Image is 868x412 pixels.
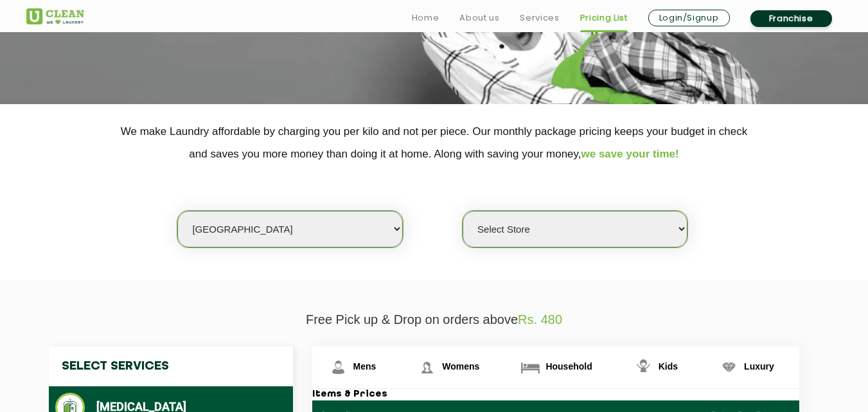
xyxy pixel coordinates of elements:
span: Rs. 480 [518,312,562,327]
h4: Select Services [49,346,293,386]
span: Household [545,361,592,372]
img: UClean Laundry and Dry Cleaning [26,8,84,24]
a: Services [520,10,559,26]
img: Household [519,356,542,379]
p: We make Laundry affordable by charging you per kilo and not per piece. Our monthly package pricin... [26,120,842,165]
img: Womens [416,356,438,379]
span: we save your time! [581,148,679,160]
span: Mens [353,361,376,372]
img: Luxury [718,356,740,379]
a: Home [412,10,439,26]
a: Franchise [750,10,832,27]
a: Login/Signup [648,10,730,26]
img: Mens [327,356,350,379]
p: Free Pick up & Drop on orders above [26,312,842,327]
img: Kids [632,356,655,379]
a: Pricing List [580,10,628,26]
h3: Items & Prices [312,389,799,400]
span: Luxury [744,361,774,372]
span: Kids [659,361,678,372]
a: About us [459,10,499,26]
span: Womens [442,361,479,372]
